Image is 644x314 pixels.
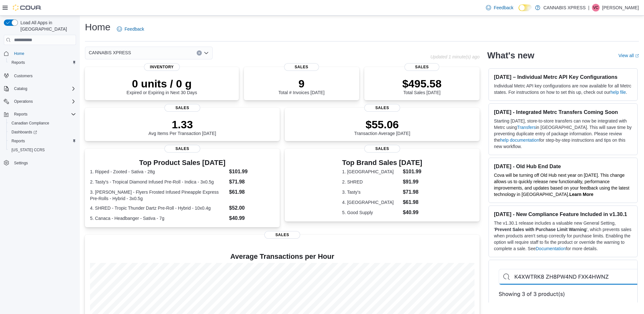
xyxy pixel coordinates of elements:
a: [US_STATE] CCRS [9,146,47,154]
span: Reports [14,112,27,117]
img: Cova [13,4,42,11]
p: CANNABIS XPRESS [543,4,586,11]
a: help file [610,90,626,95]
span: Settings [14,161,28,166]
h3: [DATE] – Individual Metrc API Key Configurations [494,74,632,80]
button: Home [1,49,79,58]
dd: $40.99 [403,209,422,216]
div: Expired or Expiring in Next 30 Days [126,77,197,95]
button: Clear input [197,50,202,56]
button: Reports [11,110,30,118]
dt: 4. SHRED - Tropic Thunder Dartz Pre-Roll - Hybrid - 10x0.4g [90,205,227,211]
span: Sales [405,63,439,71]
div: Transaction Average [DATE] [354,118,410,136]
svg: External link [635,54,639,58]
span: VC [593,4,599,11]
span: Sales [164,145,200,153]
a: Dashboards [6,128,79,137]
h3: Top Brand Sales [DATE] [342,159,422,167]
span: Dashboards [9,128,76,136]
span: Home [11,49,76,57]
dt: 2. SHRED [342,179,400,185]
span: Canadian Compliance [9,119,76,127]
dd: $91.99 [403,178,422,186]
p: Individual Metrc API key configurations are now available for all Metrc states. For instructions ... [494,83,632,95]
a: Settings [11,159,30,167]
div: Victor Chand [592,4,600,11]
span: Operations [14,99,33,104]
a: Feedback [114,23,147,35]
h2: What's new [487,50,534,61]
a: Reports [9,137,27,145]
dt: 2. Tasty's - Tropical Diamond Infused Pre-Roll - Indica - 3x0.5g [90,179,227,185]
dd: $71.98 [403,188,422,196]
a: help documentation [500,138,539,143]
dt: 3. Tasty's [342,189,400,195]
dt: 3. [PERSON_NAME] - Flyers Frosted Infused Pineapple Express Pre-Rolls - Hybrid - 3x0.5g [90,189,227,202]
a: Canadian Compliance [9,119,52,127]
dd: $52.00 [229,204,275,212]
span: Reports [11,60,25,65]
span: Home [14,51,24,56]
span: Settings [11,159,76,167]
button: Reports [1,110,79,119]
dt: 5. Good Supply [342,209,400,216]
h3: [DATE] - Integrated Metrc Transfers Coming Soon [494,109,632,115]
span: Canadian Compliance [11,121,49,126]
span: CANNABIS XPRESS [89,49,131,56]
h4: Average Transactions per Hour [90,253,474,260]
span: Feedback [125,26,144,32]
dd: $61.98 [229,188,275,196]
button: Operations [1,97,79,106]
a: Dashboards [9,128,40,136]
span: Load All Apps in [GEOGRAPHIC_DATA] [18,19,76,32]
button: Catalog [1,84,79,93]
span: Sales [364,104,400,112]
p: | [588,4,589,11]
a: View allExternal link [618,53,639,58]
nav: Complex example [4,46,76,184]
strong: Prevent Sales with Purchase Limit Warning [495,227,587,232]
p: [PERSON_NAME] [602,4,639,11]
p: The v1.30.1 release includes a valuable new General Setting, ' ', which prevents sales when produ... [494,220,632,252]
input: Dark Mode [519,4,532,11]
a: Reports [9,59,27,66]
p: 1.33 [148,118,216,131]
a: Customers [11,72,35,80]
h3: [DATE] - Old Hub End Date [494,163,632,169]
span: Inventory [144,63,180,71]
p: $55.06 [354,118,410,131]
span: Catalog [11,85,76,93]
span: Reports [11,138,25,144]
button: [US_STATE] CCRS [6,146,79,154]
span: Reports [9,59,76,66]
span: Sales [264,231,300,239]
span: Customers [11,71,76,79]
button: Reports [6,137,79,146]
span: Washington CCRS [9,146,76,154]
dd: $61.98 [403,198,422,206]
a: Feedback [483,1,516,14]
button: Catalog [11,85,30,93]
span: Operations [11,98,76,105]
span: Sales [364,145,400,153]
dt: 4. [GEOGRAPHIC_DATA] [342,199,400,206]
p: Starting [DATE], store-to-store transfers can now be integrated with Metrc using in [GEOGRAPHIC_D... [494,118,632,150]
p: $495.58 [402,77,442,90]
span: Sales [164,104,200,112]
dt: 1. [GEOGRAPHIC_DATA] [342,168,400,175]
dd: $71.98 [229,178,275,186]
span: [US_STATE] CCRS [11,147,45,153]
dt: 5. Canaca - Headbanger - Sativa - 7g [90,215,227,221]
dt: 1. Ripped - Zooted - Sativa - 28g [90,168,227,175]
span: Reports [11,110,76,118]
a: Learn More [569,192,593,197]
dd: $101.99 [229,168,275,176]
span: Dashboards [11,130,37,135]
h3: Top Product Sales [DATE] [90,159,275,167]
span: Feedback [494,4,513,11]
button: Settings [1,158,79,168]
span: Dark Mode [519,11,519,11]
dd: $40.99 [229,214,275,222]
